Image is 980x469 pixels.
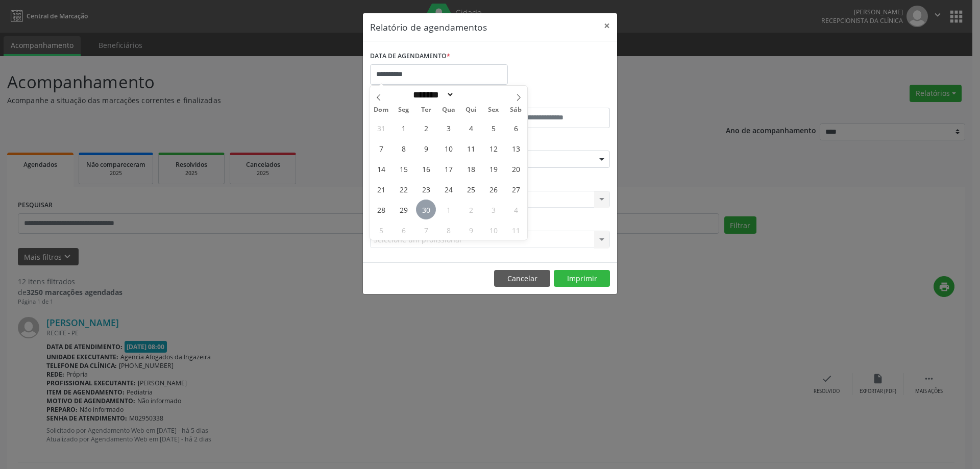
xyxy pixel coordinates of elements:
[438,118,458,138] span: Setembro 3, 2025
[416,159,436,179] span: Setembro 16, 2025
[461,138,481,158] span: Setembro 11, 2025
[461,179,481,199] span: Setembro 25, 2025
[394,220,413,240] span: Outubro 6, 2025
[454,89,488,100] input: Year
[371,138,391,158] span: Setembro 7, 2025
[416,200,436,219] span: Setembro 30, 2025
[483,200,503,219] span: Outubro 3, 2025
[371,200,391,219] span: Setembro 28, 2025
[506,159,526,179] span: Setembro 20, 2025
[394,159,413,179] span: Setembro 15, 2025
[461,220,481,240] span: Outubro 9, 2025
[506,200,526,219] span: Outubro 4, 2025
[506,118,526,138] span: Setembro 6, 2025
[438,200,458,219] span: Outubro 1, 2025
[370,20,487,34] h5: Relatório de agendamentos
[597,13,617,38] button: Close
[438,159,458,179] span: Setembro 17, 2025
[416,179,436,199] span: Setembro 23, 2025
[371,220,391,240] span: Outubro 5, 2025
[416,220,436,240] span: Outubro 7, 2025
[460,107,482,113] span: Qui
[494,270,550,287] button: Cancelar
[483,220,503,240] span: Outubro 10, 2025
[438,179,458,199] span: Setembro 24, 2025
[371,159,391,179] span: Setembro 14, 2025
[394,118,413,138] span: Setembro 1, 2025
[483,179,503,199] span: Setembro 26, 2025
[482,107,505,113] span: Sex
[505,107,527,113] span: Sáb
[370,107,393,113] span: Dom
[461,118,481,138] span: Setembro 4, 2025
[506,179,526,199] span: Setembro 27, 2025
[438,138,458,158] span: Setembro 10, 2025
[394,138,413,158] span: Setembro 8, 2025
[506,220,526,240] span: Outubro 11, 2025
[554,270,610,287] button: Imprimir
[506,138,526,158] span: Setembro 13, 2025
[437,107,460,113] span: Qua
[416,118,436,138] span: Setembro 2, 2025
[461,159,481,179] span: Setembro 18, 2025
[370,48,450,64] label: DATA DE AGENDAMENTO
[393,107,415,113] span: Seg
[493,92,610,108] label: ATÉ
[415,107,437,113] span: Ter
[371,118,391,138] span: Agosto 31, 2025
[394,200,413,219] span: Setembro 29, 2025
[394,179,413,199] span: Setembro 22, 2025
[483,118,503,138] span: Setembro 5, 2025
[461,200,481,219] span: Outubro 2, 2025
[371,179,391,199] span: Setembro 21, 2025
[438,220,458,240] span: Outubro 8, 2025
[483,138,503,158] span: Setembro 12, 2025
[409,89,454,100] select: Month
[483,159,503,179] span: Setembro 19, 2025
[416,138,436,158] span: Setembro 9, 2025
